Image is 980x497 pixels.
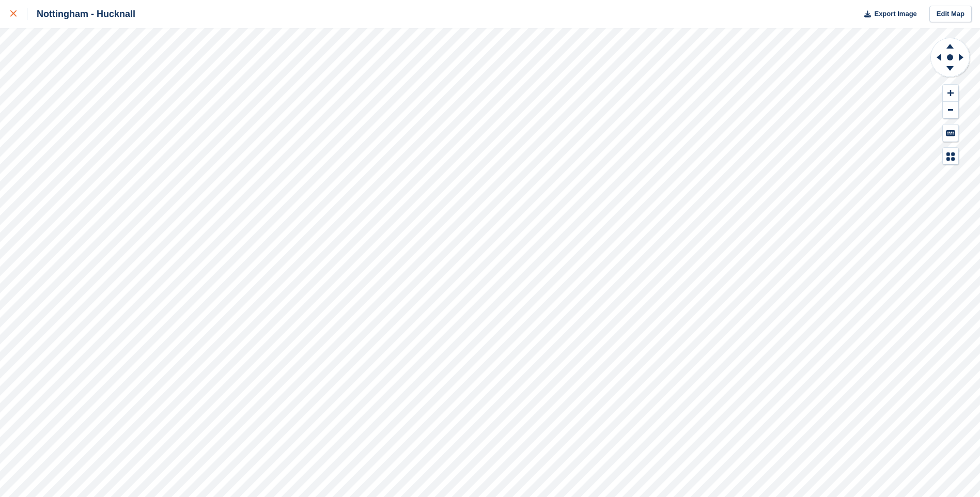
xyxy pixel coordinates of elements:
button: Zoom Out [943,102,958,119]
span: Export Image [874,9,916,19]
div: Nottingham - Hucknall [27,8,135,20]
button: Keyboard Shortcuts [943,125,958,142]
a: Edit Map [929,6,972,23]
button: Zoom In [943,85,958,102]
button: Export Image [858,6,917,23]
button: Map Legend [943,148,958,165]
